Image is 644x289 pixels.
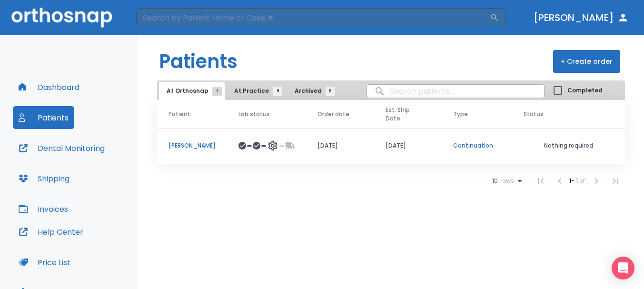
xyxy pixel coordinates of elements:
[453,110,468,119] span: Type
[238,110,270,119] span: Lab status
[13,106,74,129] button: Patients
[579,177,587,185] span: of 1
[612,257,634,279] div: Open Intercom Messenger
[553,50,620,73] button: + Create order
[374,129,442,163] td: [DATE]
[168,141,216,150] p: [PERSON_NAME]
[453,141,501,150] p: Continuation
[386,106,424,123] span: Est. Ship Date
[498,178,514,184] span: rows
[317,110,349,119] span: Order date
[159,47,238,76] h1: Patients
[13,251,76,274] button: Price List
[13,220,89,243] button: Help Center
[295,87,330,95] span: Archived
[492,178,498,184] span: 10
[167,87,217,95] span: At Orthosnap
[168,110,190,119] span: Patient
[11,8,112,27] img: Orthosnap
[367,82,544,100] input: search
[13,76,85,99] button: Dashboard
[524,141,614,150] p: Nothing required
[273,87,282,96] span: 9
[530,9,633,26] button: [PERSON_NAME]
[13,198,74,220] button: Invoices
[159,82,340,100] div: tabs
[524,110,544,119] span: Status
[212,87,222,96] span: 1
[136,8,490,27] input: Search by Patient Name or Case #
[234,87,277,95] span: At Practice
[326,87,335,96] span: 8
[13,137,110,159] button: Dental Monitoring
[569,177,579,185] span: 1 - 1
[306,129,374,163] td: [DATE]
[13,167,75,190] button: Shipping
[567,86,603,95] span: Completed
